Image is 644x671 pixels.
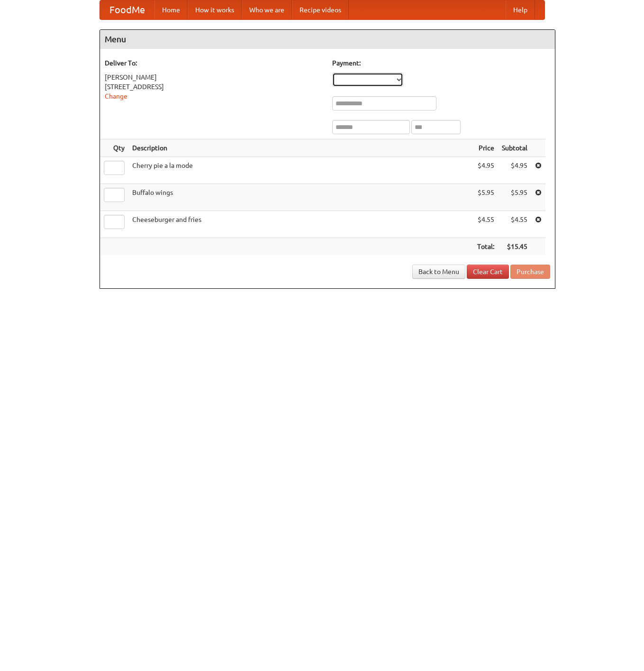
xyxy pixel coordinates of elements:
[412,265,465,279] a: Back to Menu
[498,139,531,157] th: Subtotal
[292,0,349,19] a: Recipe videos
[100,0,154,19] a: FoodMe
[128,157,473,184] td: Cherry pie a la mode
[105,82,323,92] div: [STREET_ADDRESS]
[188,0,242,19] a: How it works
[473,139,498,157] th: Price
[105,73,323,82] div: [PERSON_NAME]
[105,92,127,100] a: Change
[128,211,473,238] td: Cheeseburger and fries
[506,0,535,19] a: Help
[498,157,531,184] td: $4.95
[128,139,473,157] th: Description
[473,238,498,256] th: Total:
[498,184,531,211] td: $5.95
[100,30,555,49] h4: Menu
[473,211,498,238] td: $4.55
[154,0,188,19] a: Home
[510,265,550,279] button: Purchase
[242,0,292,19] a: Who we are
[473,157,498,184] td: $4.95
[332,58,550,68] h5: Payment:
[100,139,128,157] th: Qty
[498,211,531,238] td: $4.55
[105,58,323,68] h5: Deliver To:
[467,265,509,279] a: Clear Cart
[128,184,473,211] td: Buffalo wings
[473,184,498,211] td: $5.95
[498,238,531,256] th: $15.45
